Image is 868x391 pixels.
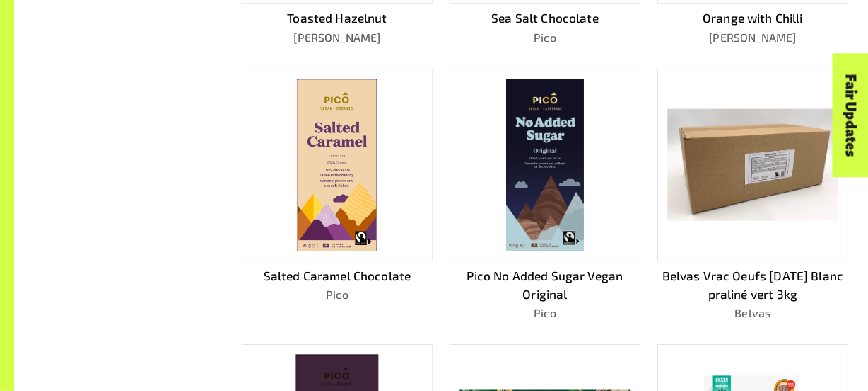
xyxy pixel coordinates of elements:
[242,69,433,322] a: Salted Caramel ChocolatePico
[450,69,640,322] a: Pico No Added Sugar Vegan OriginalPico
[657,305,848,322] p: Belvas
[657,29,848,46] p: [PERSON_NAME]
[450,29,640,46] p: Pico
[242,29,433,46] p: [PERSON_NAME]
[450,8,640,27] p: Sea Salt Chocolate
[242,8,433,27] p: Toasted Hazelnut
[242,286,433,303] p: Pico
[242,266,433,285] p: Salted Caramel Chocolate
[450,266,640,303] p: Pico No Added Sugar Vegan Original
[657,8,848,27] p: Orange with Chilli
[450,305,640,322] p: Pico
[657,266,848,303] p: Belvas Vrac Oeufs [DATE] Blanc praliné vert 3kg
[657,69,848,322] a: Belvas Vrac Oeufs [DATE] Blanc praliné vert 3kgBelvas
